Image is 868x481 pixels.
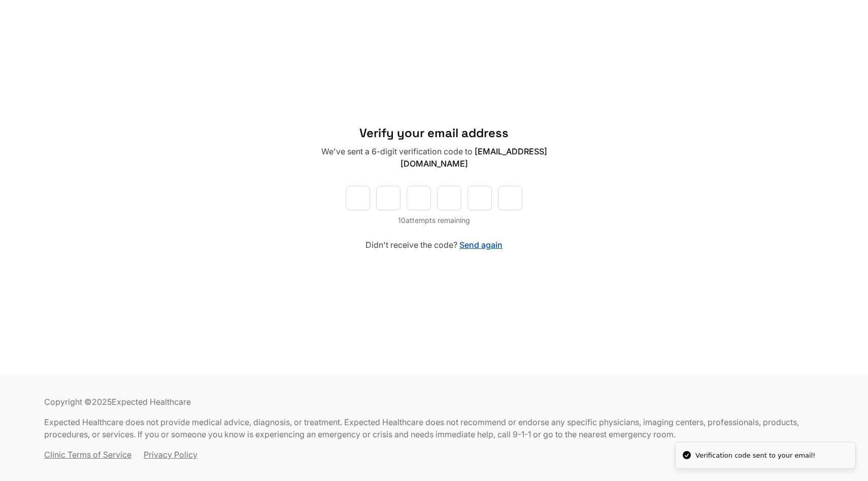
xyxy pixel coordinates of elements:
p: 10 attempts remaining [320,214,548,227]
a: Privacy Policy [144,448,197,461]
p: Copyright © 2025 Expected Healthcare [44,396,824,408]
a: Clinic Terms of Service [44,448,131,461]
button: Send again [459,239,503,251]
span: [EMAIL_ADDRESS][DOMAIN_NAME] [400,146,547,169]
div: Verification code sent to your email! [695,451,816,461]
p: We've sent a 6-digit verification code to [320,145,548,170]
p: Didn't receive the code? [320,239,548,251]
p: Expected Healthcare does not provide medical advice, diagnosis, or treatment. Expected Healthcare... [44,416,824,440]
h2: Verify your email address [320,125,548,141]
